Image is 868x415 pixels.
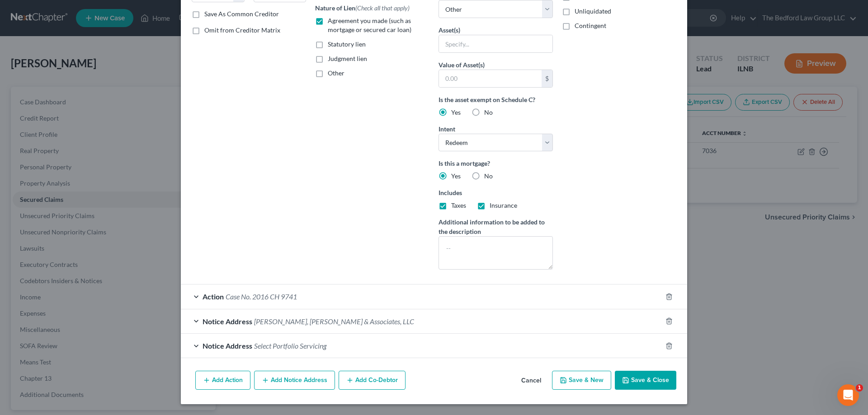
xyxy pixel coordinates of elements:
[328,55,367,62] span: Judgment lien
[339,371,406,390] button: Add Co-Debtor
[328,69,344,77] span: Other
[439,35,552,52] input: Specify...
[615,371,676,390] button: Save & Close
[328,17,411,33] span: Agreement you made (such as mortgage or secured car loan)
[439,124,455,134] label: Intent
[355,4,410,12] span: (Check all that apply)
[490,201,517,209] span: Insurance
[542,70,552,87] div: $
[451,108,461,116] span: Yes
[203,341,252,350] span: Notice Address
[552,371,611,390] button: Save & New
[439,70,542,87] input: 0.00
[439,217,553,236] label: Additional information to be added to the description
[451,172,461,180] span: Yes
[315,3,410,13] label: Nature of Lien
[195,371,250,390] button: Add Action
[439,95,553,104] label: Is the asset exempt on Schedule C?
[204,9,279,19] label: Save As Common Creditor
[484,172,493,180] span: No
[254,371,335,390] button: Add Notice Address
[254,341,326,350] span: Select Portfolio Servicing
[439,60,485,70] label: Value of Asset(s)
[439,25,460,35] label: Asset(s)
[514,372,548,390] button: Cancel
[837,384,859,406] iframe: Intercom live chat
[575,7,611,15] span: Unliquidated
[328,40,366,48] span: Statutory lien
[856,384,863,392] span: 1
[484,108,493,116] span: No
[203,292,224,301] span: Action
[204,26,280,34] span: Omit from Creditor Matrix
[226,292,297,301] span: Case No. 2016 CH 9741
[575,22,606,29] span: Contingent
[439,188,553,197] label: Includes
[451,201,466,209] span: Taxes
[254,317,414,326] span: [PERSON_NAME], [PERSON_NAME] & Associates, LLC
[203,317,252,326] span: Notice Address
[439,159,553,168] label: Is this a mortgage?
